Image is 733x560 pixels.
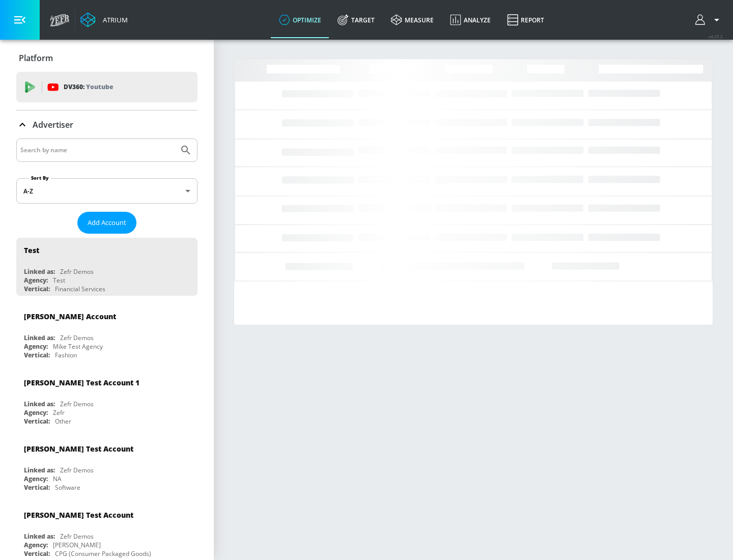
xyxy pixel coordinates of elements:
p: Youtube [86,81,113,92]
p: Platform [19,52,53,64]
div: Agency: [24,541,48,549]
div: [PERSON_NAME] AccountLinked as:Zefr DemosAgency:Mike Test AgencyVertical:Fashion [16,304,198,362]
div: Zefr Demos [60,333,94,342]
div: [PERSON_NAME] Test Account [24,510,133,520]
div: [PERSON_NAME] Test Account [24,444,133,454]
a: optimize [271,2,329,38]
div: Software [55,483,80,492]
div: [PERSON_NAME] Account [24,312,116,321]
div: Linked as: [24,532,55,541]
a: Atrium [80,12,128,27]
p: DV360: [64,81,113,93]
a: Analyze [442,2,499,38]
div: [PERSON_NAME] Test Account 1Linked as:Zefr DemosAgency:ZefrVertical:Other [16,370,198,428]
div: Zefr Demos [60,400,94,408]
div: NA [53,474,62,483]
div: Atrium [99,15,128,24]
button: Add Account [77,212,136,234]
span: Add Account [88,217,126,229]
div: Linked as: [24,466,55,474]
div: [PERSON_NAME] Test Account 1 [24,378,139,387]
div: [PERSON_NAME] Test AccountLinked as:Zefr DemosAgency:NAVertical:Software [16,436,198,494]
div: Agency: [24,474,48,483]
div: CPG (Consumer Packaged Goods) [55,549,151,558]
div: Vertical: [24,417,50,426]
div: TestLinked as:Zefr DemosAgency:TestVertical:Financial Services [16,238,198,296]
div: Mike Test Agency [53,342,103,351]
div: Fashion [55,351,77,359]
div: DV360: Youtube [16,72,198,102]
div: Zefr Demos [60,466,94,474]
div: Agency: [24,276,48,285]
div: Vertical: [24,351,50,359]
div: Other [55,417,71,426]
input: Search by name [20,144,175,157]
span: v 4.25.2 [709,34,723,39]
a: measure [383,2,442,38]
div: Agency: [24,342,48,351]
label: Sort By [29,175,51,181]
a: Report [499,2,552,38]
div: Platform [16,44,198,72]
a: Target [329,2,383,38]
div: Test [24,245,39,255]
div: Linked as: [24,400,55,408]
div: A-Z [16,178,198,204]
div: Advertiser [16,110,198,139]
div: Test [53,276,65,285]
div: Zefr Demos [60,532,94,541]
div: Financial Services [55,285,105,293]
div: Linked as: [24,267,55,276]
div: Vertical: [24,285,50,293]
div: Zefr [53,408,65,417]
p: Advertiser [33,119,73,130]
div: Agency: [24,408,48,417]
div: Vertical: [24,549,50,558]
div: Vertical: [24,483,50,492]
div: Zefr Demos [60,267,94,276]
div: [PERSON_NAME] [53,541,101,549]
div: Linked as: [24,333,55,342]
